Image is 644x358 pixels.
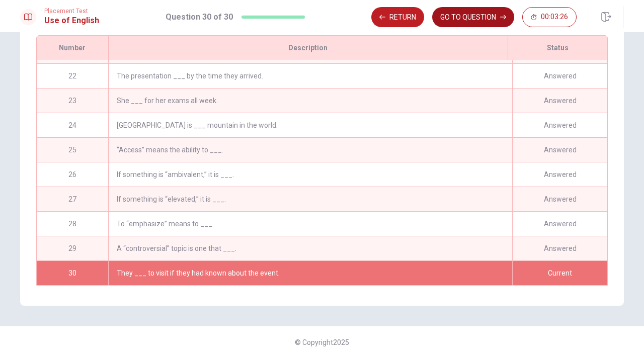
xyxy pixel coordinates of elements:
[108,113,512,137] div: [GEOGRAPHIC_DATA] is ___ mountain in the world.
[432,7,514,27] button: GO TO QUESTION
[371,7,424,27] button: Return
[37,88,108,113] div: 23
[37,187,108,211] div: 27
[512,113,607,137] div: Answered
[512,261,607,285] div: Current
[37,113,108,137] div: 24
[37,236,108,260] div: 29
[508,36,607,60] div: Status
[512,236,607,260] div: Answered
[44,15,99,27] h1: Use of English
[108,187,512,211] div: If something is “elevated,” it is ___.
[37,162,108,187] div: 26
[108,212,512,236] div: To “emphasize” means to ___.
[512,88,607,113] div: Answered
[37,36,108,60] div: Number
[37,138,108,162] div: 25
[512,187,607,211] div: Answered
[512,64,607,88] div: Answered
[512,162,607,187] div: Answered
[541,13,568,21] span: 00:03:26
[108,88,512,113] div: She ___ for her exams all week.
[37,261,108,285] div: 30
[108,236,512,260] div: A “controversial” topic is one that ___.
[522,7,577,27] button: 00:03:26
[108,36,508,60] div: Description
[108,138,512,162] div: “Access” means the ability to ___.
[108,64,512,88] div: The presentation ___ by the time they arrived.
[512,138,607,162] div: Answered
[44,8,99,15] span: Placement Test
[37,212,108,236] div: 28
[166,11,233,23] h1: Question 30 of 30
[108,261,512,285] div: They ___ to visit if they had known about the event.
[512,212,607,236] div: Answered
[37,64,108,88] div: 22
[295,338,349,346] span: © Copyright 2025
[108,162,512,187] div: If something is “ambivalent,” it is ___.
